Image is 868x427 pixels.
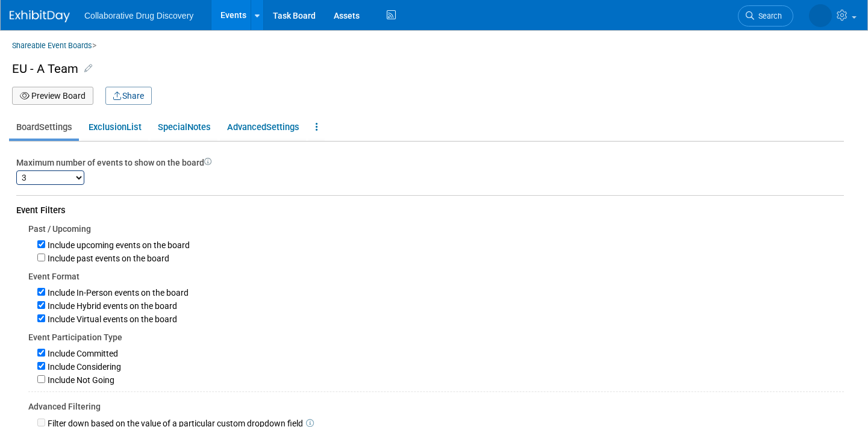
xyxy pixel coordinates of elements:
[45,375,114,385] label: Include Not Going
[45,349,118,358] label: Include Committed
[126,122,142,132] span: List
[12,61,78,76] span: EU - A Team
[266,122,299,132] span: Settings
[12,37,92,54] a: Shareable Event Boards
[84,11,193,20] span: Collaborative Drug Discovery
[81,116,148,139] a: ExclusionList
[45,240,190,250] label: Include upcoming events on the board
[16,157,844,169] div: Maximum number of events to show on the board
[45,301,177,311] label: Include Hybrid events on the board
[28,331,844,343] div: Event Participation Type
[45,288,189,298] label: Include In-Person events on the board
[12,87,93,105] button: Preview Board
[45,254,169,263] label: Include past events on the board
[151,116,217,139] a: SpecialNotes
[16,204,844,217] div: Event Filters
[45,314,177,324] label: Include Virtual events on the board
[28,223,844,235] div: Past / Upcoming
[809,4,832,27] img: Carly Hutner
[158,122,187,132] span: Special
[220,116,306,139] a: AdvancedSettings
[28,270,844,282] div: Event Format
[92,40,96,50] span: >
[28,401,844,413] div: Advanced Filtering
[754,11,782,20] span: Search
[16,122,39,132] span: Board
[10,10,70,22] img: ExhibitDay
[738,5,793,26] a: Search
[45,362,121,372] label: Include Considering
[105,87,152,105] button: Share
[9,116,79,139] a: BoardSettings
